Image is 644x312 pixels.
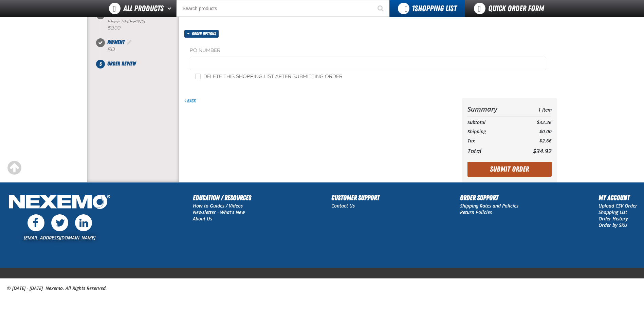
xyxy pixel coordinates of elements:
[107,19,179,32] div: Free Shipping:
[467,127,519,136] th: Shipping
[24,234,95,241] a: [EMAIL_ADDRESS][DOMAIN_NAME]
[7,193,112,213] img: Nexemo Logo
[599,215,628,222] a: Order History
[126,39,133,45] a: Edit Payment
[599,193,637,203] h2: My Account
[100,60,179,68] li: Order Review. Step 5 of 5. Not Completed
[123,2,164,15] span: All Products
[96,60,105,69] span: 5
[519,118,551,127] td: $32.26
[193,202,243,209] a: How to Guides / Videos
[519,103,551,115] td: 1 Item
[533,147,552,155] span: $34.92
[467,162,552,177] button: Submit Order
[100,11,179,38] li: Shipping Method. Step 3 of 5. Completed
[192,30,219,38] span: Order options
[107,25,120,31] strong: $0.00
[599,209,627,215] a: Shopping List
[184,98,196,103] a: Back
[519,127,551,136] td: $0.00
[412,4,415,13] strong: 1
[193,209,245,215] a: Newsletter - What's New
[467,136,519,145] th: Tax
[467,103,519,115] th: Summary
[331,193,380,203] h2: Customer Support
[193,215,212,222] a: About Us
[467,118,519,127] th: Subtotal
[190,47,546,54] label: PO Number
[460,202,518,209] a: Shipping Rates and Policies
[107,39,125,45] span: Payment
[7,160,22,175] div: Scroll to the top
[184,30,219,38] button: Order options
[467,145,519,156] th: Total
[193,193,251,203] h2: Education / Resources
[107,46,179,53] div: P.O.
[460,209,492,215] a: Return Policies
[519,136,551,145] td: $2.66
[195,74,201,79] input: Delete this shopping list after submitting order
[599,202,637,209] a: Upload CSV Order
[412,4,457,13] span: Shopping List
[331,202,355,209] a: Contact Us
[460,193,518,203] h2: Order Support
[107,60,136,67] span: Order Review
[195,74,343,80] label: Delete this shopping list after submitting order
[100,38,179,60] li: Payment. Step 4 of 5. Completed
[599,222,627,228] a: Order by SKU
